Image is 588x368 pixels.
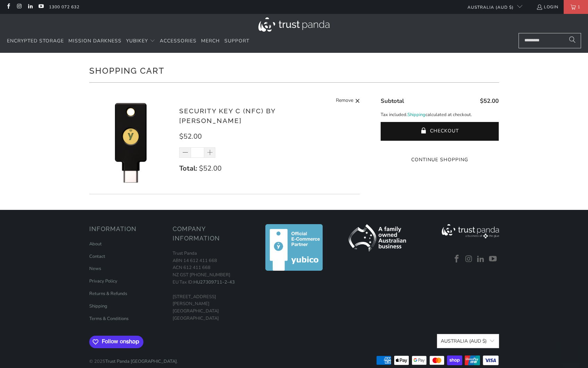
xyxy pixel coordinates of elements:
a: Trust Panda Australia on LinkedIn [476,255,486,264]
a: Security Key C (NFC) by [PERSON_NAME] [179,107,275,125]
a: Trust Panda Australia on Facebook [5,4,11,10]
a: Trust Panda Australia on Instagram [16,4,22,10]
a: Mission Darkness [68,33,122,49]
a: HU27309711-2-43 [193,279,235,285]
a: Privacy Policy [89,278,117,284]
span: Accessories [160,38,197,44]
a: Trust Panda [GEOGRAPHIC_DATA] [105,358,177,365]
span: Remove [336,97,353,105]
span: Merch [201,38,220,44]
summary: YubiKey [126,33,155,49]
a: Shipping [89,303,107,309]
span: Mission Darkness [68,38,122,44]
span: Support [224,38,249,44]
span: Subtotal [381,97,404,105]
iframe: Button to launch messaging window [560,340,582,362]
p: Tax included. calculated at checkout. [381,111,499,118]
a: Remove [336,97,360,105]
a: Trust Panda Australia on Instagram [464,255,474,264]
a: Trust Panda Australia on LinkedIn [27,4,33,10]
a: Terms & Conditions [89,316,129,322]
img: Security Key C (NFC) by Yubico [89,100,173,183]
span: $52.00 [179,132,202,141]
span: $52.00 [199,164,222,173]
a: News [89,265,101,272]
input: Search... [519,33,581,48]
p: Trust Panda ABN 14 612 411 668 ACN 612 411 668 NZ GST [PHONE_NUMBER] EU Tax ID: [STREET_ADDRESS][... [173,250,249,322]
span: Encrypted Storage [7,38,64,44]
button: Search [564,33,581,48]
a: Support [224,33,249,49]
strong: Total: [179,164,197,173]
a: Merch [201,33,220,49]
a: About [89,241,102,247]
a: Trust Panda Australia on YouTube [488,255,498,264]
a: Encrypted Storage [7,33,64,49]
a: Returns & Refunds [89,291,127,297]
p: © 2025 . [89,351,178,365]
a: Accessories [160,33,197,49]
img: Trust Panda Australia [258,17,330,32]
button: Australia (AUD $) [437,334,499,348]
a: Login [536,3,558,11]
a: Continue Shopping [381,156,499,164]
a: 1300 072 632 [49,3,80,11]
nav: Translation missing: en.navigation.header.main_nav [7,33,249,49]
a: Trust Panda Australia on YouTube [38,4,44,10]
a: Trust Panda Australia on Facebook [452,255,462,264]
a: Contact [89,253,105,260]
a: Shipping [407,111,425,118]
span: $52.00 [480,97,499,105]
h1: Shopping Cart [89,63,499,77]
button: Checkout [381,122,499,141]
span: YubiKey [126,38,148,44]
